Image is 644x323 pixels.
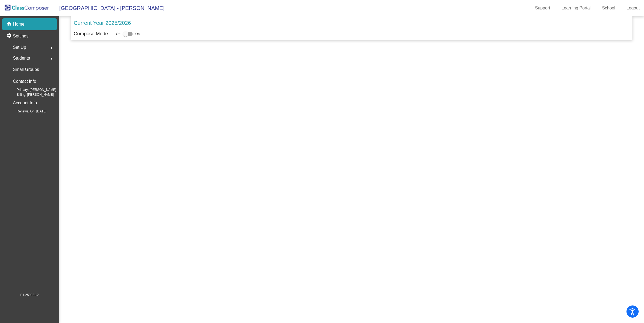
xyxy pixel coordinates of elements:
span: On [135,32,140,36]
p: Settings [13,33,29,39]
a: Support [531,4,555,12]
p: Home [13,21,25,28]
mat-icon: arrow_right [48,45,55,51]
p: Account Info [13,99,37,107]
p: Small Groups [13,66,39,73]
a: Logout [622,4,644,12]
a: Learning Portal [557,4,595,12]
span: [GEOGRAPHIC_DATA] - [PERSON_NAME] [54,4,164,12]
mat-icon: settings [6,33,13,39]
span: Set Up [13,44,26,51]
p: Contact Info [13,78,36,85]
p: Current Year 2025/2026 [74,19,131,27]
span: Off [116,32,120,36]
mat-icon: arrow_right [48,56,55,62]
a: School [598,4,619,12]
span: Primary: [PERSON_NAME] [8,87,56,92]
p: Compose Mode [74,30,108,37]
mat-icon: home [6,21,13,28]
span: Renewal On: [DATE] [8,109,46,114]
span: Students [13,54,30,62]
span: Billing: [PERSON_NAME] [8,92,54,97]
